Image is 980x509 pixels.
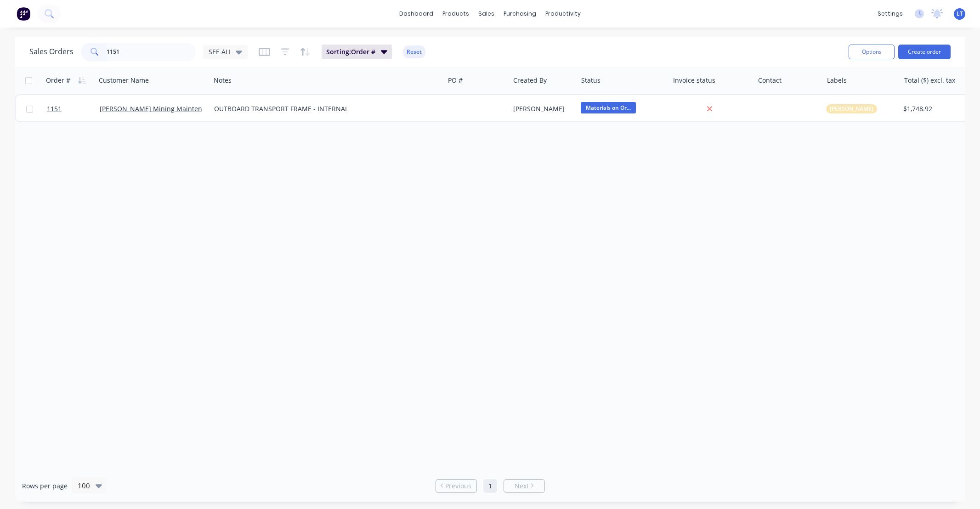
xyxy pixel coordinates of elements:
[214,76,232,85] div: Notes
[448,76,463,85] div: PO #
[849,45,895,59] button: Options
[326,47,375,57] span: Sorting: Order #
[403,45,425,58] button: Reset
[474,7,499,21] div: sales
[47,104,62,113] span: 1151
[17,7,30,21] img: Factory
[873,7,907,21] div: settings
[445,481,471,491] span: Previous
[483,479,497,493] a: Page 1 is your current page
[107,43,196,61] input: Search...
[904,76,955,85] div: Total ($) excl. tax
[214,104,429,113] div: OUTBOARD TRANSPORT FRAME - INTERNAL
[898,45,951,59] button: Create order
[673,76,715,85] div: Invoice status
[581,76,600,85] div: Status
[99,76,149,85] div: Customer Name
[581,102,636,113] span: Materials on Or...
[47,95,100,123] a: 1151
[758,76,782,85] div: Contact
[100,104,239,113] a: [PERSON_NAME] Mining Maintenance Pty Ltd
[432,479,549,493] ul: Pagination
[499,7,541,21] div: purchasing
[827,76,847,85] div: Labels
[438,7,474,21] div: products
[513,76,547,85] div: Created By
[515,481,529,491] span: Next
[46,76,70,85] div: Order #
[322,45,392,59] button: Sorting:Order #
[957,10,963,18] span: LT
[29,47,74,56] h1: Sales Orders
[541,7,585,21] div: productivity
[504,481,544,491] a: Next page
[436,481,476,491] a: Previous page
[209,47,232,57] span: SEE ALL
[830,104,873,113] span: [PERSON_NAME]
[395,7,438,21] a: dashboard
[22,481,68,491] span: Rows per page
[826,104,877,113] button: [PERSON_NAME]
[513,104,571,113] div: [PERSON_NAME]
